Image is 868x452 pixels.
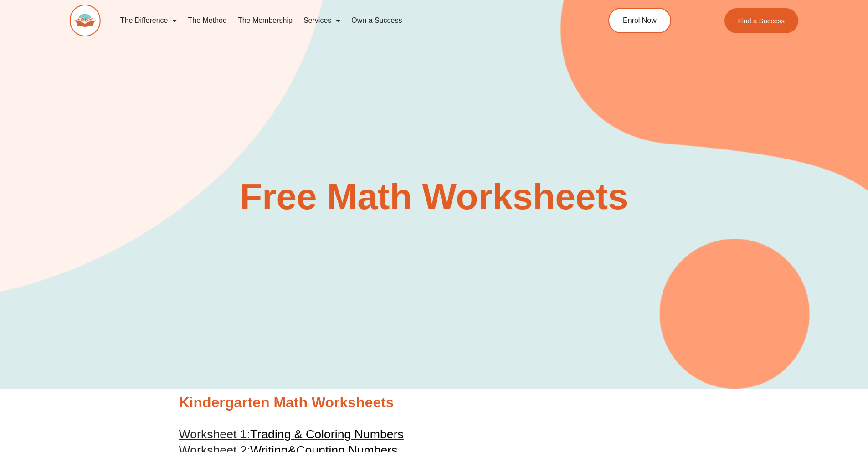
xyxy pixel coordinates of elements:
[179,427,251,441] span: Worksheet 1:
[608,8,671,33] a: Enrol Now
[346,10,407,31] a: Own a Success
[179,393,689,412] h2: Kindergarten Math Worksheets
[738,17,785,24] span: Find a Success
[232,10,298,31] a: The Membership
[250,427,404,441] span: Trading & Coloring Numbers
[175,179,694,215] h2: Free Math Worksheets
[623,17,657,24] span: Enrol Now
[298,10,346,31] a: Services
[182,10,232,31] a: The Method
[724,8,799,33] a: Find a Success
[115,10,183,31] a: The Difference
[115,10,567,31] nav: Menu
[179,427,404,441] a: Worksheet 1:Trading & Coloring Numbers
